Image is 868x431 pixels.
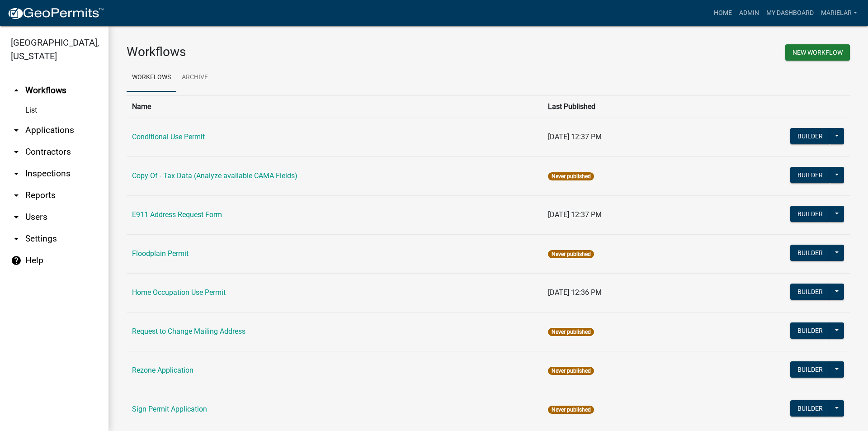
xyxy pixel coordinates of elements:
h3: Workflows [127,44,481,60]
a: Request to Change Mailing Address [132,327,245,336]
a: Admin [736,5,763,22]
i: arrow_drop_up [11,85,22,96]
i: arrow_drop_down [11,212,22,223]
a: marielar [817,5,861,22]
th: Last Published [542,95,695,118]
span: Never published [548,172,594,180]
a: Sign Permit Application [132,405,207,413]
span: [DATE] 12:37 PM [548,210,602,219]
a: Floodplain Permit [132,249,189,258]
i: arrow_drop_down [11,233,22,244]
i: arrow_drop_down [11,125,22,136]
button: Builder [790,206,830,222]
i: arrow_drop_down [11,168,22,179]
i: arrow_drop_down [11,147,22,157]
button: Builder [790,284,830,300]
span: Never published [548,250,594,258]
th: Name [127,95,542,118]
span: Never published [548,406,594,414]
button: Builder [790,400,830,417]
a: My Dashboard [763,5,817,22]
a: Conditional Use Permit [132,133,205,141]
i: arrow_drop_down [11,190,22,201]
a: Home Occupation Use Permit [132,288,226,297]
button: Builder [790,167,830,183]
a: E911 Address Request Form [132,210,222,219]
span: [DATE] 12:37 PM [548,133,602,141]
a: Archive [176,63,213,92]
a: Home [710,5,736,22]
span: Never published [548,328,594,336]
a: Copy Of - Tax Data (Analyze available CAMA Fields) [132,171,297,180]
i: help [11,255,22,266]
a: Rezone Application [132,366,193,374]
button: New Workflow [785,44,850,61]
a: Workflows [127,63,176,92]
button: Builder [790,245,830,261]
button: Builder [790,361,830,378]
button: Builder [790,128,830,144]
button: Builder [790,322,830,339]
span: [DATE] 12:36 PM [548,288,602,297]
span: Never published [548,367,594,375]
